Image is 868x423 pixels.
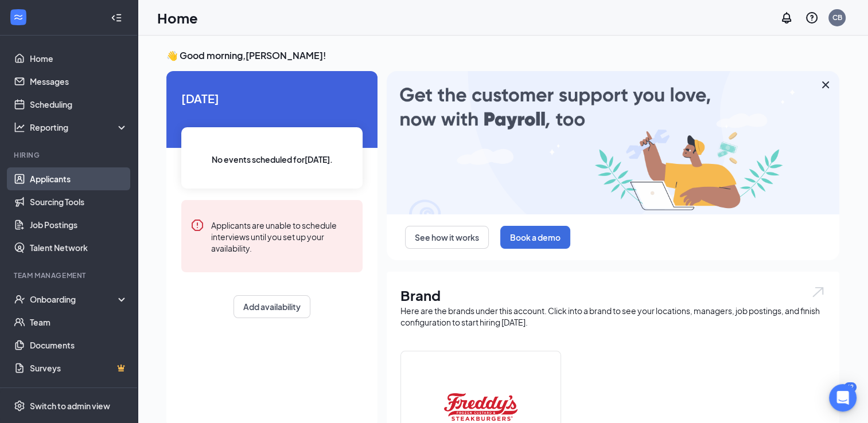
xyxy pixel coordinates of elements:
a: Messages [30,70,128,93]
h3: 👋 Good morning, [PERSON_NAME] ! [166,49,839,62]
button: Add availability [233,295,310,318]
a: Team [30,311,128,334]
h1: Home [157,8,198,28]
div: CB [832,13,842,22]
svg: Collapse [111,12,122,23]
span: [DATE] [181,89,363,107]
div: Reporting [30,122,129,133]
a: Scheduling [30,93,128,116]
svg: Error [190,218,204,232]
svg: Analysis [14,122,25,133]
div: 62 [844,382,857,392]
div: Open Intercom Messenger [829,384,857,412]
svg: WorkstreamLogo [13,11,24,23]
a: Applicants [30,167,128,190]
svg: QuestionInfo [805,11,819,25]
svg: Settings [14,400,25,412]
button: See how it works [405,226,489,249]
svg: Cross [819,78,832,92]
span: No events scheduled for [DATE] . [212,153,333,166]
a: SurveysCrown [30,357,128,379]
a: Job Postings [30,213,128,236]
div: Onboarding [30,293,118,305]
a: Home [30,47,128,70]
a: Sourcing Tools [30,190,128,213]
svg: Notifications [780,11,793,25]
img: payroll-large.gif [387,71,839,214]
div: Applicants are unable to schedule interviews until you set up your availability. [211,218,353,254]
a: Documents [30,334,128,357]
div: Here are the brands under this account. Click into a brand to see your locations, managers, job p... [400,305,826,328]
button: Book a demo [500,226,570,249]
div: Team Management [14,271,126,280]
a: Talent Network [30,236,128,259]
img: open.6027fd2a22e1237b5b06.svg [811,285,826,299]
h1: Brand [400,285,826,305]
svg: UserCheck [14,293,25,305]
div: Switch to admin view [30,400,110,412]
div: Hiring [14,150,126,160]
